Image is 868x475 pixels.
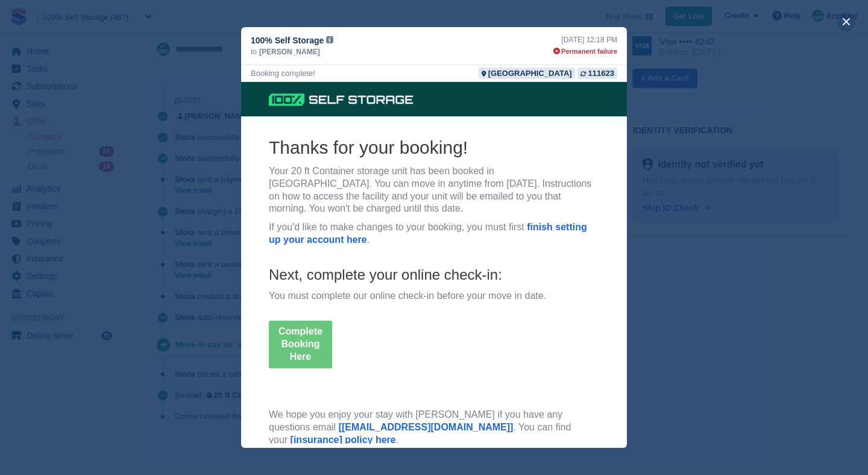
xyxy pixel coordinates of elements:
span: to [251,46,257,57]
a: finish setting up your account here [28,140,346,163]
div: 111623 [588,68,614,79]
div: [GEOGRAPHIC_DATA] [488,68,572,79]
h2: Thanks for your booking! [28,54,358,77]
button: close [837,12,856,31]
a: [insurance] policy here [49,353,155,363]
div: [DATE] 12:18 PM [553,34,617,45]
a: 111623 [577,68,617,79]
h4: Next, complete your online check-in: [28,183,358,202]
div: Permanent failure [553,46,617,57]
a: [[EMAIL_ADDRESS][DOMAIN_NAME]] [98,340,272,350]
a: Complete Booking Here [28,239,91,286]
img: icon-info-grey-7440780725fd019a000dd9b08b2336e03edf1995a4989e88bcd33f0948082b44.svg [326,36,333,43]
p: If you'd like to make changes to your booking, you must first . [28,139,358,165]
p: You must complete our online check-in before your move in date. [28,208,358,221]
span: 100% Self Storage [251,34,324,46]
a: [GEOGRAPHIC_DATA] [479,68,575,79]
p: We hope you enjoy your stay with [PERSON_NAME] if you have any questions email . You can find your . [28,327,358,364]
p: Your 20 ft Container storage unit has been booked in [GEOGRAPHIC_DATA]. You can move in anytime f... [28,83,358,133]
img: 100% Self Storage Logo [28,10,172,25]
span: [PERSON_NAME] [259,46,320,57]
div: Booking complete! [251,68,315,79]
